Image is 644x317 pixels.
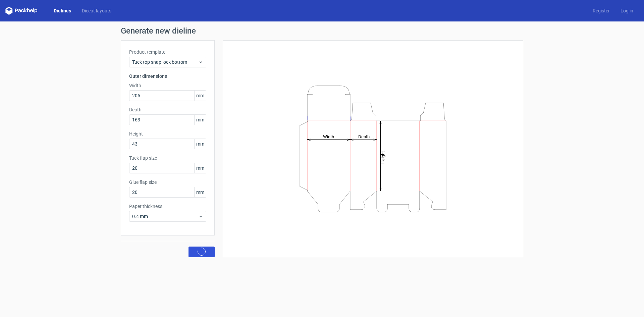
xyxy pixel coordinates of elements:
tspan: Width [323,134,334,139]
label: Paper thickness [129,203,206,210]
span: mm [194,139,206,149]
span: 0.4 mm [132,213,198,220]
a: Log in [615,7,639,14]
label: Glue flap size [129,179,206,186]
label: Tuck flap size [129,155,206,161]
label: Height [129,130,206,137]
span: mm [194,115,206,125]
tspan: Height [380,151,385,163]
h1: Generate new dieline [121,27,523,35]
tspan: Depth [358,134,370,139]
h3: Outer dimensions [129,73,206,80]
span: mm [194,91,206,101]
a: Diecut layouts [76,7,117,14]
a: Register [587,7,615,14]
label: Depth [129,106,206,113]
label: Width [129,82,206,89]
span: mm [194,187,206,197]
label: Product template [129,49,206,55]
span: mm [194,163,206,173]
span: Tuck top snap lock bottom [132,59,198,65]
a: Dielines [48,7,76,14]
